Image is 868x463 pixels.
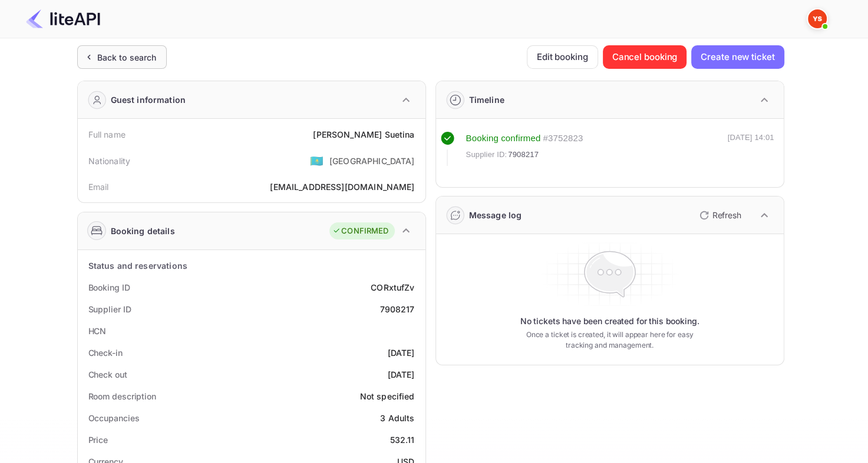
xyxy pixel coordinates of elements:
div: [PERSON_NAME] Suetina [313,128,414,141]
div: [DATE] [388,368,415,381]
div: # 3752823 [543,132,583,145]
div: Timeline [469,94,504,106]
div: Full name [88,128,126,141]
div: Booking confirmed [466,132,541,145]
div: Message log [469,209,522,221]
div: Supplier ID [88,303,131,315]
div: Guest information [111,94,186,106]
div: Booking ID [88,281,130,294]
span: Supplier ID: [466,149,507,161]
div: 532.11 [390,434,415,446]
div: CORxtufZv [371,281,414,294]
p: No tickets have been created for this booking. [520,315,699,327]
img: LiteAPI Logo [26,9,100,28]
div: Status and reservations [88,259,187,272]
button: Create new ticket [691,45,784,69]
div: Back to search [97,51,157,64]
div: [EMAIL_ADDRESS][DOMAIN_NAME] [270,181,414,193]
div: CONFIRMED [332,225,388,237]
div: [DATE] [388,347,415,359]
div: Not specified [360,390,415,402]
div: 3 Adults [380,412,414,424]
p: Once a ticket is created, it will appear here for easy tracking and management. [517,329,703,351]
div: Email [88,181,109,193]
button: Cancel booking [603,45,687,69]
div: Nationality [88,155,131,167]
span: 7908217 [508,149,539,161]
div: Occupancies [88,412,140,424]
div: Check-in [88,347,123,359]
span: United States [310,150,324,171]
div: Check out [88,368,127,381]
button: Refresh [692,206,746,225]
div: [DATE] 14:01 [728,132,774,166]
p: Refresh [712,209,741,221]
div: 7908217 [379,303,414,315]
div: HCN [88,325,107,337]
img: Yandex Support [808,9,827,28]
div: Room description [88,390,156,402]
div: Booking details [111,225,175,237]
div: [GEOGRAPHIC_DATA] [329,155,415,167]
div: Price [88,434,108,446]
button: Edit booking [527,45,598,69]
